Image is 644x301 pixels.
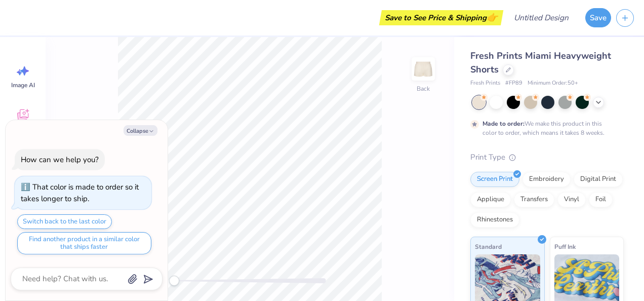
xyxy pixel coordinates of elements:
[522,172,571,187] div: Embroidery
[11,81,35,89] span: Image AI
[21,182,139,204] div: That color is made to order so it takes longer to ship.
[557,192,586,207] div: Vinyl
[505,79,522,88] span: # FP89
[470,172,519,187] div: Screen Print
[17,232,151,254] button: Find another product in a similar color that ships faster
[574,172,623,187] div: Digital Print
[470,212,519,228] div: Rhinestones
[482,120,525,128] strong: Made to order:
[470,79,500,88] span: Fresh Prints
[487,11,498,23] span: 👉
[470,152,624,163] div: Print Type
[124,125,157,136] button: Collapse
[470,50,611,76] span: Fresh Prints Miami Heavyweight Shorts
[169,276,179,286] div: Accessibility label
[514,192,554,207] div: Transfers
[475,241,502,252] span: Standard
[417,84,430,93] div: Back
[528,79,578,88] span: Minimum Order: 50 +
[506,8,580,28] input: Untitled Design
[470,192,511,207] div: Applique
[382,10,501,25] div: Save to See Price & Shipping
[554,241,576,252] span: Puff Ink
[413,59,433,79] img: Back
[589,192,613,207] div: Foil
[585,8,611,27] button: Save
[21,155,99,165] div: How can we help you?
[482,119,607,137] div: We make this product in this color to order, which means it takes 8 weeks.
[17,214,112,229] button: Switch back to the last color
